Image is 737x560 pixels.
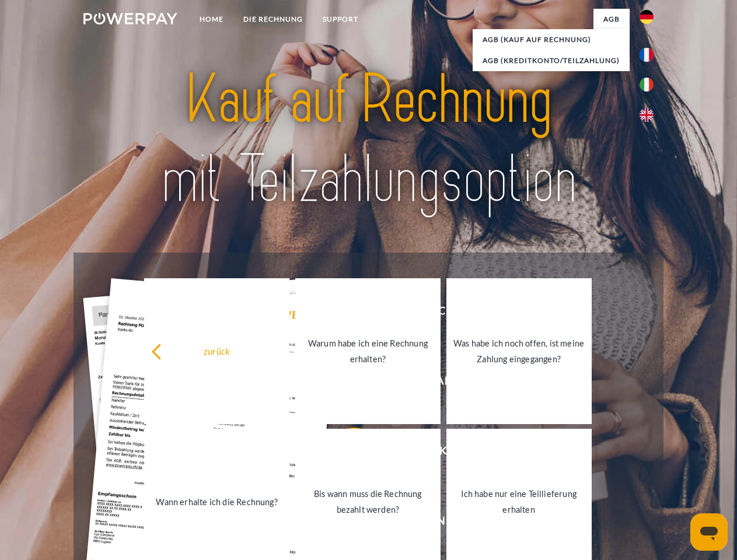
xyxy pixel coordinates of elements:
img: title-powerpay_de.svg [111,56,626,223]
div: Ich habe nur eine Teillieferung erhalten [453,486,585,517]
img: it [640,78,654,92]
a: AGB (Kreditkonto/Teilzahlung) [473,50,630,71]
a: DIE RECHNUNG [233,9,313,30]
img: de [640,10,654,24]
img: en [640,108,654,122]
div: Wann erhalte ich die Rechnung? [151,494,282,509]
a: Home [190,9,233,30]
iframe: Schaltfläche zum Öffnen des Messaging-Fensters [690,513,728,551]
a: SUPPORT [313,9,368,30]
a: AGB (Kauf auf Rechnung) [473,29,630,50]
div: zurück [151,343,282,359]
a: Was habe ich noch offen, ist meine Zahlung eingegangen? [446,278,592,424]
a: agb [593,9,630,30]
div: Warum habe ich eine Rechnung erhalten? [302,335,434,367]
img: fr [640,48,654,62]
div: Was habe ich noch offen, ist meine Zahlung eingegangen? [453,335,585,367]
div: Bis wann muss die Rechnung bezahlt werden? [302,486,434,517]
img: logo-powerpay-white.svg [83,13,177,24]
